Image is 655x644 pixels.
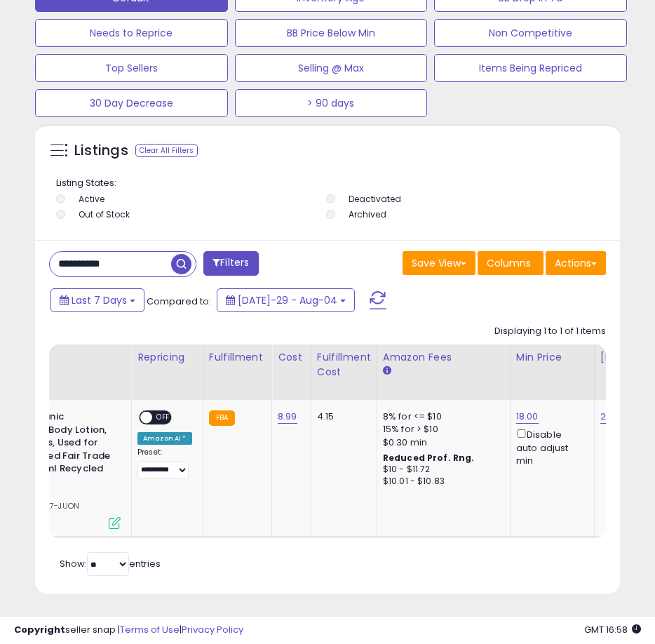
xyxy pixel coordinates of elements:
a: 8.99 [278,410,297,424]
button: Last 7 Days [50,288,144,312]
div: 8% for <= $10 [383,410,499,423]
div: Disable auto adjust min [516,427,583,467]
button: Filters [203,251,258,276]
span: OFF [152,412,175,424]
div: Repricing [137,350,197,365]
div: Displaying 1 to 1 of 1 items [494,325,606,338]
div: Fulfillment [209,350,266,365]
b: Reduced Prof. Rng. [383,452,475,464]
div: Amazon AI * [137,432,192,445]
div: Fulfillment Cost [317,350,371,380]
div: Clear All Filters [135,144,198,157]
a: Terms of Use [120,623,180,636]
button: Non Competitive [434,19,627,47]
a: Privacy Policy [182,623,243,636]
button: Items Being Repriced [434,54,627,82]
strong: Copyright [14,623,65,636]
label: Archived [349,208,386,220]
a: 18.00 [516,410,539,424]
div: $10.01 - $10.83 [383,476,499,488]
button: Needs to Reprice [35,19,228,47]
div: Cost [278,350,305,365]
p: Listing States: [56,177,602,190]
label: Out of Stock [79,208,130,220]
div: 15% for > $10 [383,423,499,436]
div: Amazon Fees [383,350,504,365]
button: BB Price Below Min [235,19,428,47]
button: Columns [478,251,543,275]
span: [DATE]-29 - Aug-04 [238,293,337,307]
span: Show: entries [60,557,161,570]
span: Columns [487,256,531,270]
label: Deactivated [349,193,401,205]
div: Min Price [516,350,588,365]
div: $10 - $11.72 [383,464,499,476]
button: Save View [403,251,475,275]
button: Top Sellers [35,54,228,82]
button: > 90 days [235,89,428,117]
button: 30 Day Decrease [35,89,228,117]
label: Active [79,193,104,205]
h5: Listings [74,141,128,161]
a: 21.86 [600,410,623,424]
div: 4.15 [317,410,366,423]
button: [DATE]-29 - Aug-04 [217,288,355,312]
small: Amazon Fees. [383,365,391,377]
div: seller snap | | [14,624,243,637]
div: $0.30 min [383,436,499,449]
span: Compared to: [147,295,211,308]
button: Actions [546,251,606,275]
small: FBA [209,410,235,426]
div: Preset: [137,448,192,479]
span: 2025-08-12 16:58 GMT [584,623,641,636]
button: Selling @ Max [235,54,428,82]
span: Last 7 Days [72,293,127,307]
